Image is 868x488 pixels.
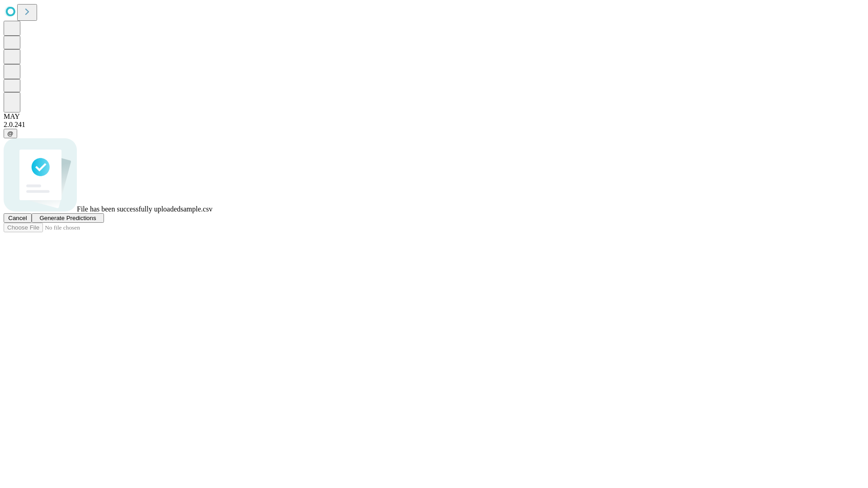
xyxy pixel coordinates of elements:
div: 2.0.241 [4,121,864,129]
span: Generate Predictions [39,215,96,221]
span: sample.csv [180,205,212,213]
button: Cancel [4,213,32,223]
button: @ [4,129,17,138]
span: Cancel [8,215,27,221]
span: File has been successfully uploaded [77,205,180,213]
span: @ [7,130,14,137]
button: Generate Predictions [32,213,104,223]
div: MAY [4,113,864,121]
